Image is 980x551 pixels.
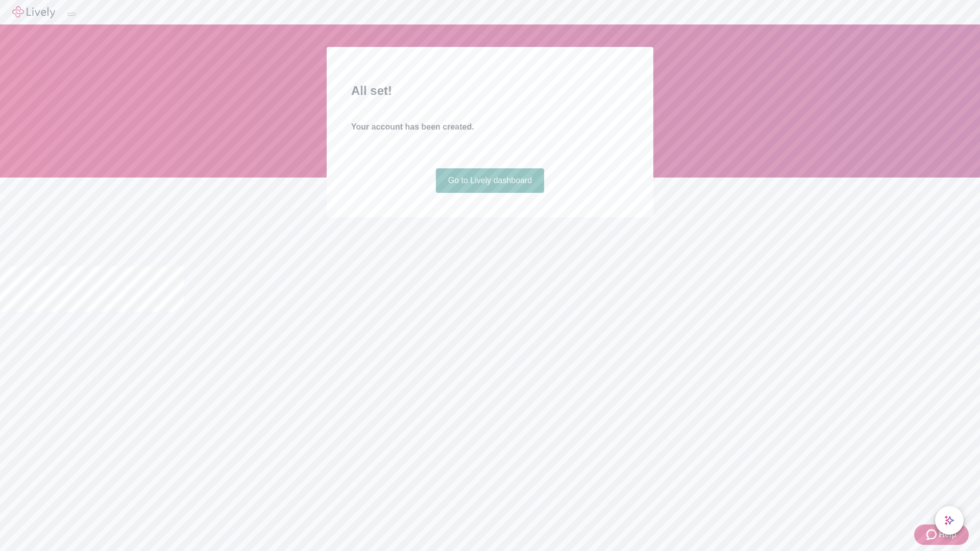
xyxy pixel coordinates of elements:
[67,13,76,16] button: Log out
[351,121,629,133] h4: Your account has been created.
[935,506,964,535] button: chat
[914,524,969,545] button: Zendesk support iconHelp
[12,6,55,18] img: Lively
[926,529,939,541] svg: Zendesk support icon
[939,529,957,541] span: Help
[944,515,954,525] svg: Lively AI Assistant
[351,82,629,100] h2: All set!
[436,168,545,193] a: Go to Lively dashboard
